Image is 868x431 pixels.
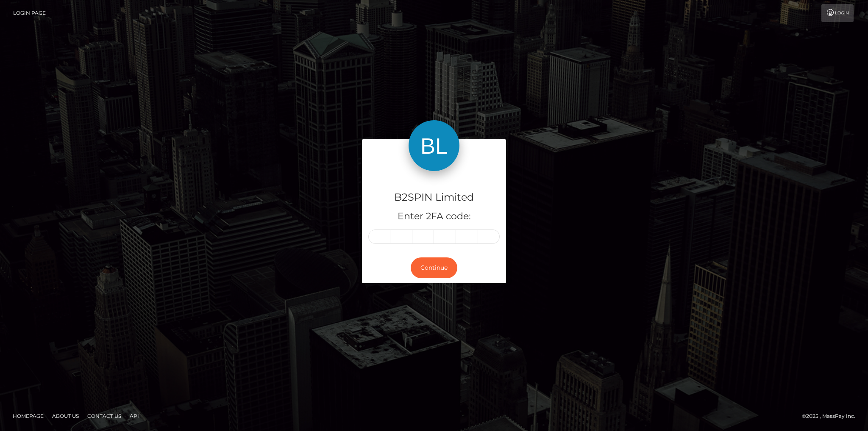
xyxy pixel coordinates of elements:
a: API [126,409,142,423]
a: Contact Us [84,409,125,423]
h4: B2SPIN Limited [368,190,500,205]
a: About Us [49,409,82,423]
a: Homepage [9,409,47,423]
a: Login [821,4,854,22]
img: B2SPIN Limited [409,120,459,171]
a: Login Page [13,4,46,22]
button: Continue [411,257,457,278]
div: © 2025 , MassPay Inc. [802,412,862,421]
h5: Enter 2FA code: [368,210,500,223]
